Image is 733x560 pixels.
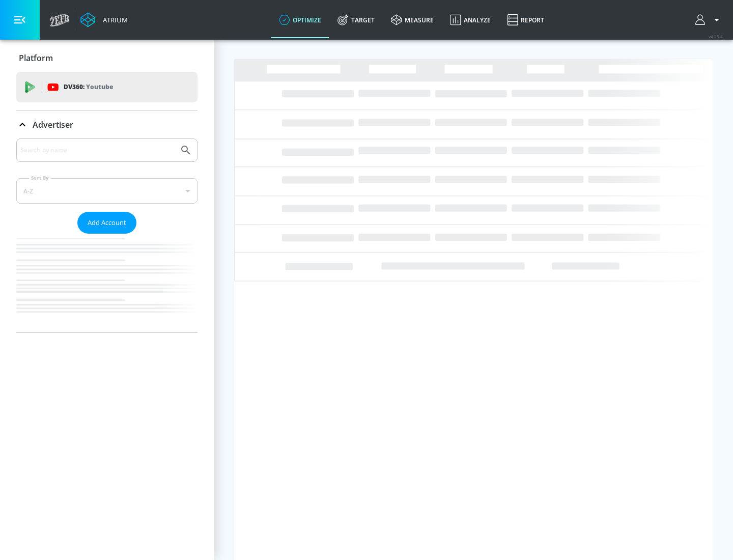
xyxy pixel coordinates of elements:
[709,34,723,39] span: v 4.25.4
[16,72,198,102] div: DV360: Youtube
[86,81,113,92] p: Youtube
[329,2,383,38] a: Target
[33,119,73,130] p: Advertiser
[16,178,198,204] div: A-Z
[80,12,128,27] a: Atrium
[499,2,552,38] a: Report
[16,44,198,72] div: Platform
[16,234,198,332] nav: list of Advertiser
[99,15,128,24] div: Atrium
[88,217,126,229] span: Add Account
[19,52,53,64] p: Platform
[271,2,329,38] a: optimize
[16,110,198,139] div: Advertiser
[20,144,175,157] input: Search by name
[77,212,136,234] button: Add Account
[29,175,51,181] label: Sort By
[442,2,499,38] a: Analyze
[383,2,442,38] a: measure
[16,138,198,332] div: Advertiser
[64,81,113,93] p: DV360:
